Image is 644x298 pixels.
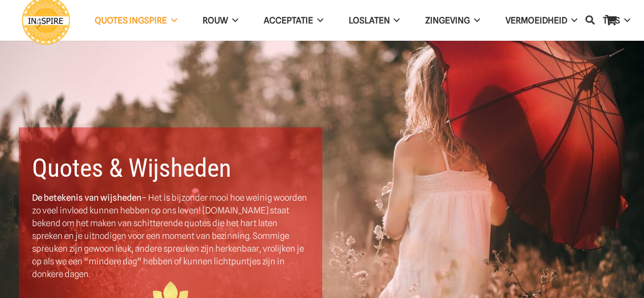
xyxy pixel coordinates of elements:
span: QUOTES INGSPIRE [95,15,167,25]
a: ROUW [190,8,251,34]
a: TIPS [590,8,643,34]
span: VERMOEIDHEID [506,15,567,25]
span: Loslaten [349,15,390,25]
a: Zoeken [580,8,600,33]
a: VERMOEIDHEID [493,8,590,34]
a: Zingeving [412,8,493,34]
span: Zingeving [425,15,470,25]
span: TIPS [603,15,620,25]
span: ROUW [203,15,228,25]
span: – Het is bijzonder mooi hoe weinig woorden zo veel invloed kunnen hebben op ons leven! [DOMAIN_NA... [32,193,307,279]
b: Quotes & Wijsheden [32,153,231,183]
strong: De betekenis van wijsheden [32,193,142,203]
a: QUOTES INGSPIRE [82,8,190,34]
a: Loslaten [336,8,413,34]
a: Acceptatie [251,8,336,34]
span: Acceptatie [264,15,313,25]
